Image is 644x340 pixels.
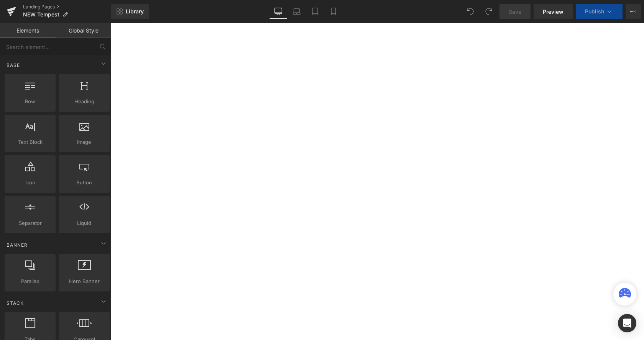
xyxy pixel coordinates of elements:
[324,4,343,19] a: Mobile
[6,299,25,307] span: Stack
[23,4,111,10] a: Landing Pages
[626,4,641,19] button: More
[618,314,636,332] div: Open Intercom Messenger
[7,98,53,106] span: Row
[585,8,604,15] span: Publish
[6,62,21,69] span: Base
[61,219,107,227] span: Liquid
[61,277,107,285] span: Hero Banner
[287,4,306,19] a: Laptop
[7,219,53,227] span: Separator
[481,4,496,19] button: Redo
[56,23,111,38] a: Global Style
[306,4,324,19] a: Tablet
[23,11,59,18] span: NEW Tempest
[576,4,623,19] button: Publish
[126,8,144,15] span: Library
[61,138,107,146] span: Image
[534,4,573,19] a: Preview
[543,8,563,16] span: Preview
[61,179,107,187] span: Button
[6,241,28,249] span: Banner
[509,8,521,16] span: Save
[269,4,287,19] a: Desktop
[463,4,478,19] button: Undo
[111,4,149,19] a: New Library
[7,179,53,187] span: Icon
[61,98,107,106] span: Heading
[7,277,53,285] span: Parallax
[7,138,53,146] span: Text Block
